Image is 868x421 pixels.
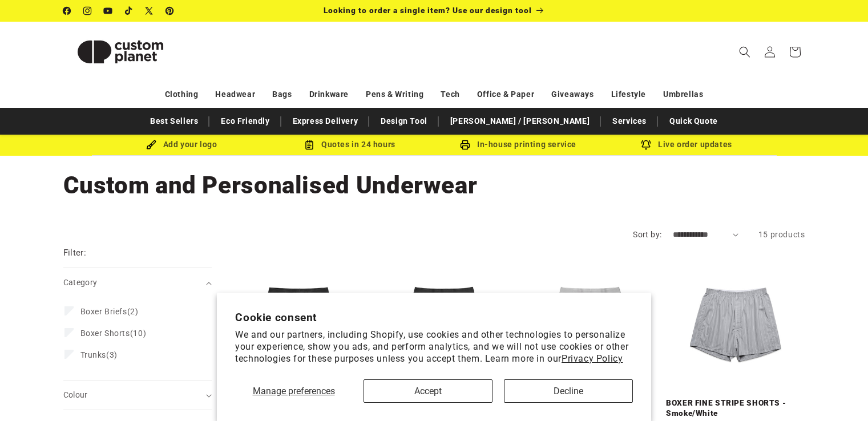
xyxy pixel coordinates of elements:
[63,268,212,297] summary: Category (0 selected)
[324,6,532,15] span: Looking to order a single item? Use our design tool
[98,137,266,152] div: Add your logo
[445,111,595,131] a: [PERSON_NAME] / [PERSON_NAME]
[272,84,292,104] a: Bags
[80,306,139,317] span: (2)
[235,379,352,403] button: Manage preferences
[633,230,661,239] label: Sort by:
[364,379,492,403] button: Accept
[63,26,177,78] img: Custom Planet
[562,353,623,364] a: Privacy Policy
[309,84,349,104] a: Drinkware
[146,140,156,150] img: Brush Icon
[63,278,98,287] span: Category
[80,350,118,360] span: (3)
[758,230,805,239] span: 15 products
[434,137,603,152] div: In-house printing service
[287,111,364,131] a: Express Delivery
[811,366,868,421] iframe: Chat Widget
[304,140,314,150] img: Order Updates Icon
[641,140,651,150] img: Order updates
[366,84,423,104] a: Pens & Writing
[63,380,212,410] summary: Colour (0 selected)
[80,307,127,316] span: Boxer Briefs
[80,328,147,338] span: (10)
[253,386,335,396] span: Manage preferences
[63,246,87,260] h2: Filter:
[375,111,433,131] a: Design Tool
[215,111,275,131] a: Eco Friendly
[63,390,88,399] span: Colour
[664,111,724,131] a: Quick Quote
[551,84,594,104] a: Giveaways
[165,84,199,104] a: Clothing
[663,84,703,104] a: Umbrellas
[63,170,805,201] h1: Custom and Personalised Underwear
[215,84,255,104] a: Headwear
[266,137,434,152] div: Quotes in 24 hours
[80,350,107,359] span: Trunks
[477,84,534,104] a: Office & Paper
[666,398,805,418] a: BOXER FINE STRIPE SHORTS - Smoke/White
[144,111,204,131] a: Best Sellers
[504,379,633,403] button: Decline
[607,111,652,131] a: Services
[235,311,633,324] h2: Cookie consent
[80,329,130,338] span: Boxer Shorts
[611,84,646,104] a: Lifestyle
[460,140,470,150] img: In-house printing
[441,84,459,104] a: Tech
[603,137,771,152] div: Live order updates
[235,329,633,365] p: We and our partners, including Shopify, use cookies and other technologies to personalize your ex...
[732,39,757,64] summary: Search
[59,22,181,82] a: Custom Planet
